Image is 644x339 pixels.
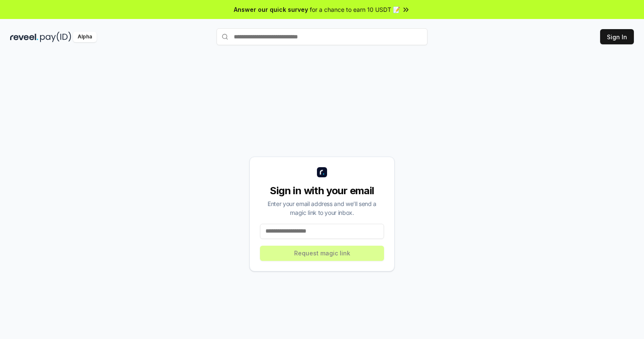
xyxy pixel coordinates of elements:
div: Sign in with your email [260,184,384,198]
div: Alpha [73,32,97,42]
img: logo_small [317,167,327,177]
button: Sign In [600,29,634,44]
span: for a chance to earn 10 USDT 📝 [310,5,400,14]
div: Enter your email address and we’ll send a magic link to your inbox. [260,199,384,217]
img: reveel_dark [10,32,38,42]
span: Answer our quick survey [234,5,308,14]
img: pay_id [40,32,71,42]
